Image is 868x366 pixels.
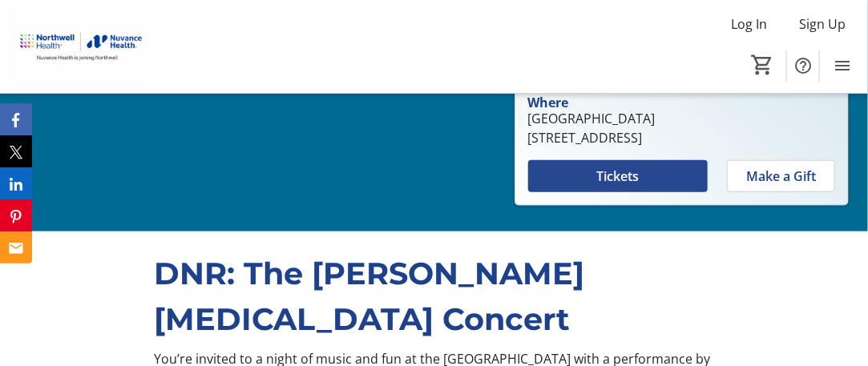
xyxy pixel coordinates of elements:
[787,50,819,82] button: Help
[528,109,656,128] div: [GEOGRAPHIC_DATA]
[528,160,708,192] button: Tickets
[528,96,569,109] div: Where
[155,251,714,343] p: DNR: The [PERSON_NAME] [MEDICAL_DATA] Concert
[731,14,767,34] span: Log In
[746,167,816,186] span: Make a Gift
[786,11,858,37] button: Sign Up
[826,50,858,82] button: Menu
[799,14,846,34] span: Sign Up
[528,128,656,147] div: [STREET_ADDRESS]
[718,11,780,37] button: Log In
[748,50,777,79] button: Cart
[596,167,639,186] span: Tickets
[727,160,835,192] button: Make a Gift
[10,6,152,86] img: Nuvance Health's Logo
